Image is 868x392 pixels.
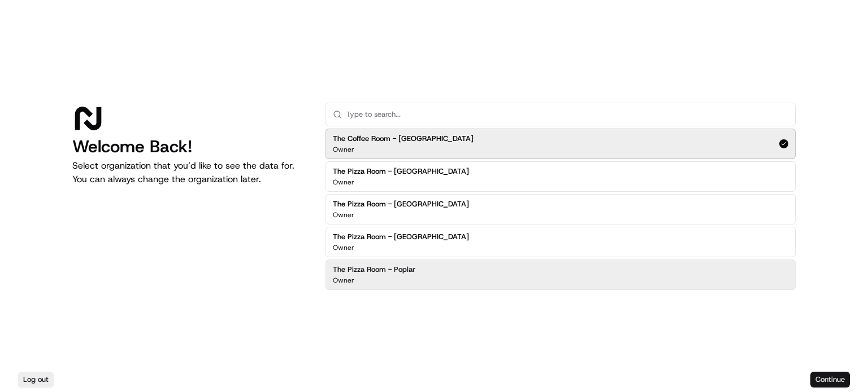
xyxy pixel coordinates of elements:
h2: The Pizza Room - Poplar [333,265,415,275]
button: Log out [18,372,54,387]
h2: The Pizza Room - [GEOGRAPHIC_DATA] [333,232,469,242]
div: Suggestions [325,126,796,292]
p: Owner [333,210,354,219]
p: Owner [333,178,354,187]
h1: Welcome Back! [72,136,307,157]
p: Select organization that you’d like to see the data for. You can always change the organization l... [72,159,307,186]
input: Type to search... [346,103,788,126]
h2: The Pizza Room - [GEOGRAPHIC_DATA] [333,166,469,177]
h2: The Coffee Room - [GEOGRAPHIC_DATA] [333,134,474,144]
p: Owner [333,145,354,154]
button: Continue [810,372,850,387]
p: Owner [333,243,354,252]
h2: The Pizza Room - [GEOGRAPHIC_DATA] [333,199,469,209]
p: Owner [333,276,354,285]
